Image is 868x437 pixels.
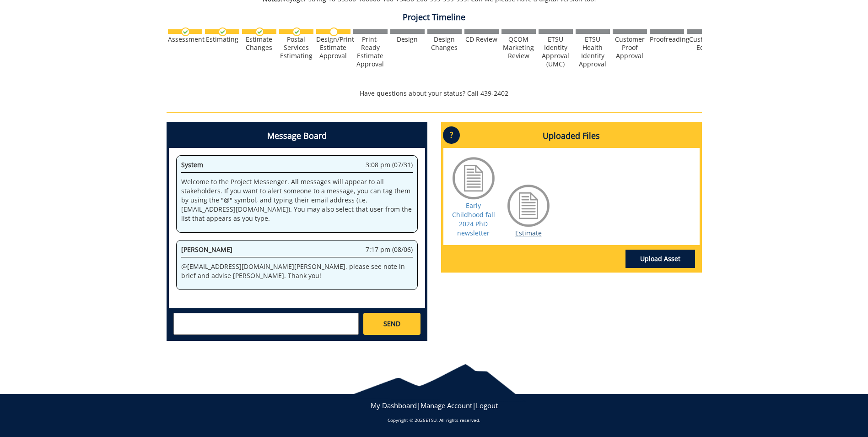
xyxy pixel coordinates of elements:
[169,124,425,148] h4: Message Board
[539,35,573,68] div: ETSU Identity Approval (UMC)
[366,160,413,169] span: 3:08 pm (07/31)
[464,35,499,44] div: CD Review
[181,27,190,36] img: checkmark
[316,35,350,60] div: Design/Print Estimate Approval
[329,27,338,36] img: no
[476,401,498,410] a: Logout
[650,35,684,44] div: Proofreading
[168,35,202,44] div: Assessment
[279,35,313,60] div: Postal Services Estimating
[242,35,276,52] div: Estimate Changes
[181,160,203,169] span: System
[366,245,413,254] span: 7:17 pm (08/06)
[167,89,702,98] p: Have questions about your status? Call 439-2402
[625,250,695,268] a: Upload Asset
[181,177,413,223] p: Welcome to the Project Messenger. All messages will appear to all stakeholders. If you want to al...
[421,401,472,410] a: Manage Account
[353,35,388,68] div: Print-Ready Estimate Approval
[613,35,647,60] div: Customer Proof Approval
[501,35,536,60] div: QCOM Marketing Review
[443,126,460,144] p: ?
[255,27,264,36] img: checkmark
[181,245,232,254] span: [PERSON_NAME]
[426,417,437,423] a: ETSU
[452,201,495,237] a: Early Childhood fall 2024 PhD newsletter
[443,124,700,148] h4: Uploaded Files
[383,319,400,328] span: SEND
[173,313,359,335] textarea: messageToSend
[181,262,413,280] p: @ [EMAIL_ADDRESS][DOMAIN_NAME] [PERSON_NAME], please see note in brief and advise [PERSON_NAME]. ...
[515,229,542,237] a: Estimate
[687,35,721,52] div: Customer Edits
[363,313,420,335] a: SEND
[292,27,301,36] img: checkmark
[390,35,425,44] div: Design
[427,35,462,52] div: Design Changes
[371,401,417,410] a: My Dashboard
[167,13,702,22] h4: Project Timeline
[218,27,227,36] img: checkmark
[205,35,239,44] div: Estimating
[576,35,610,68] div: ETSU Health Identity Approval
